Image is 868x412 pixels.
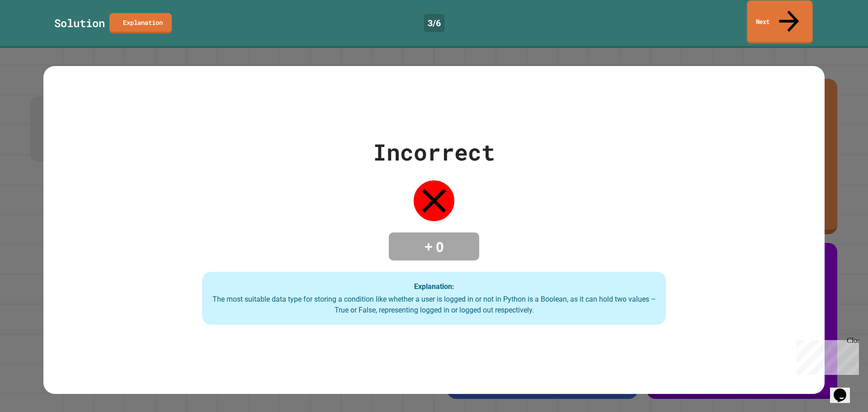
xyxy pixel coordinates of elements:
div: The most suitable data type for storing a condition like whether a user is logged in or not in Py... [211,294,657,316]
div: Chat with us now!Close [4,4,62,57]
iframe: chat widget [830,376,859,403]
h4: + 0 [398,237,470,256]
div: 3 / 6 [424,14,444,32]
a: Next [747,0,812,44]
strong: Explanation: [414,282,454,290]
div: Solution [54,15,105,31]
a: Explanation [109,13,172,33]
iframe: chat widget [793,336,859,375]
div: Incorrect [373,135,495,169]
